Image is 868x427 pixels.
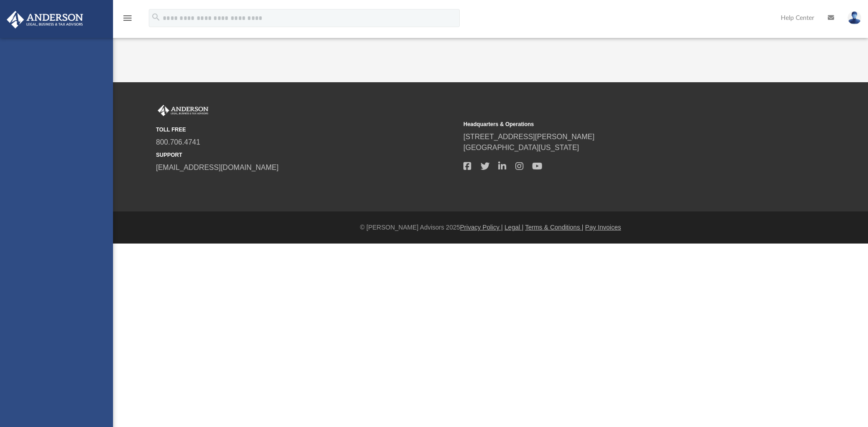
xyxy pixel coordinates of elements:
div: © [PERSON_NAME] Advisors 2025 [113,223,868,232]
a: Privacy Policy | [460,224,503,231]
small: SUPPORT [156,151,457,159]
small: TOLL FREE [156,126,457,134]
a: Terms & Conditions | [525,224,584,231]
small: Headquarters & Operations [463,120,764,128]
a: [GEOGRAPHIC_DATA][US_STATE] [463,144,579,151]
img: Anderson Advisors Platinum Portal [4,11,86,28]
a: 800.706.4741 [156,138,200,146]
a: [STREET_ADDRESS][PERSON_NAME] [463,133,594,141]
i: search [151,12,161,22]
a: Pay Invoices [585,224,621,231]
a: Legal | [505,224,524,231]
a: menu [122,17,133,23]
img: Anderson Advisors Platinum Portal [156,105,210,117]
i: menu [122,13,133,23]
img: User Pic [848,11,861,24]
a: [EMAIL_ADDRESS][DOMAIN_NAME] [156,164,278,171]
